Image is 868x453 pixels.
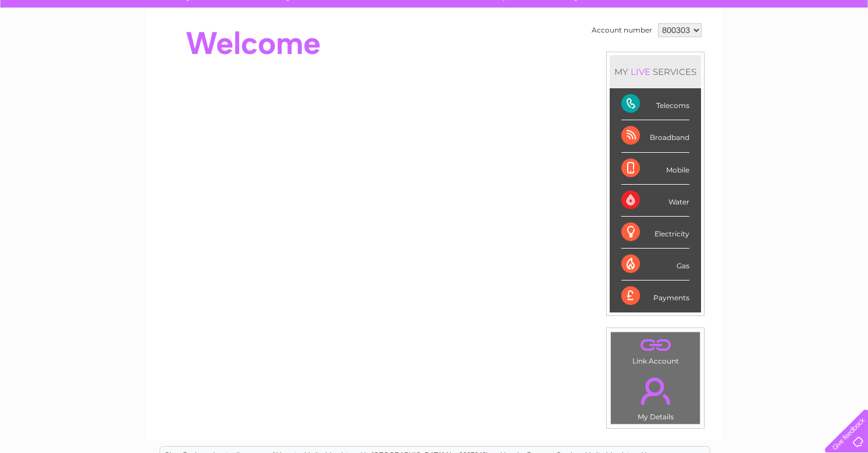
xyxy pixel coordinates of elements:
div: Gas [621,249,689,281]
a: Telecoms [725,49,760,58]
a: . [614,335,697,355]
a: 0333 014 3131 [649,6,729,20]
div: Clear Business is a trading name of Verastar Limited (registered in [GEOGRAPHIC_DATA] No. 3667643... [160,6,710,56]
td: Account number [589,20,655,40]
a: Contact [791,49,819,58]
div: Telecoms [621,88,689,120]
div: Broadband [621,120,689,152]
a: Blog [767,49,784,58]
div: Electricity [621,217,689,249]
a: Log out [830,49,857,58]
div: Mobile [621,153,689,185]
a: Energy [692,49,718,58]
div: MY SERVICES [610,55,701,88]
a: . [614,371,697,411]
div: Water [621,185,689,217]
img: logo.png [30,30,90,66]
div: LIVE [628,66,653,77]
td: Link Account [610,332,700,368]
a: Water [663,49,685,58]
td: My Details [610,368,700,425]
div: Payments [621,281,689,312]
